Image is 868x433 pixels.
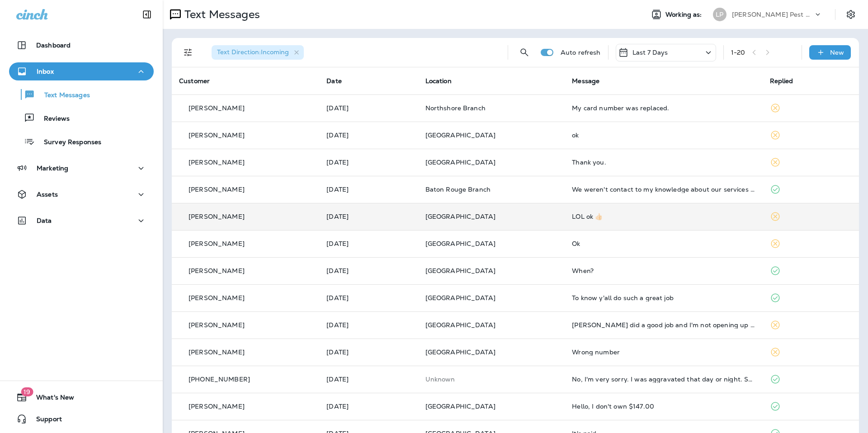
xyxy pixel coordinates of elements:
span: Northshore Branch [425,104,486,112]
p: Text Messages [35,91,90,100]
p: Sep 6, 2025 10:24 AM [326,348,410,356]
button: Data [9,212,154,230]
span: [GEOGRAPHIC_DATA] [425,240,495,248]
button: Filters [179,43,197,61]
div: Thank you. [572,159,755,166]
p: Last 7 Days [632,49,668,56]
div: LP [713,8,726,21]
div: Text Direction:Incoming [212,45,304,60]
div: No, I'm very sorry. I was aggravated that day or night. Someone just came the other day and got u... [572,376,755,383]
p: Sep 9, 2025 03:16 PM [326,213,410,220]
div: When? [572,267,755,274]
span: Working as: [665,11,704,19]
p: Sep 9, 2025 03:56 PM [326,186,410,193]
p: Marketing [37,165,68,172]
span: Customer [179,77,210,85]
p: [PERSON_NAME] [189,267,245,274]
button: 19What's New [9,388,154,406]
p: [PERSON_NAME] [189,186,245,193]
button: Settings [843,6,859,23]
span: Baton Rouge Branch [425,185,491,193]
p: Sep 9, 2025 06:37 PM [326,132,410,139]
button: Assets [9,185,154,203]
p: Survey Responses [35,138,101,147]
button: Dashboard [9,36,154,54]
p: [PERSON_NAME] [189,240,245,247]
p: Sep 5, 2025 01:43 PM [326,403,410,410]
p: [PERSON_NAME] [189,104,245,112]
button: Inbox [9,62,154,80]
button: Reviews [9,108,154,127]
div: Josh did a good job and I'm not opening up a google account. I will tip him next time. Thanks. [572,321,755,329]
button: Support [9,410,154,428]
button: Survey Responses [9,132,154,151]
p: Auto refresh [561,49,601,56]
span: Location [425,77,452,85]
p: New [830,49,844,56]
button: Text Messages [9,85,154,104]
p: [PERSON_NAME] [189,132,245,139]
p: [PERSON_NAME] [189,321,245,329]
div: My card number was replaced. [572,104,755,112]
p: Assets [37,191,58,198]
span: [GEOGRAPHIC_DATA] [425,321,495,329]
p: Text Messages [181,8,260,21]
p: This customer does not have a last location and the phone number they messaged is not assigned to... [425,376,558,383]
span: What's New [27,394,74,405]
p: [PERSON_NAME] [189,403,245,410]
p: Data [37,217,52,224]
span: [GEOGRAPHIC_DATA] [425,294,495,302]
div: To know y'all do such a great job [572,294,755,301]
span: [GEOGRAPHIC_DATA] [425,158,495,166]
span: [GEOGRAPHIC_DATA] [425,131,495,139]
span: [GEOGRAPHIC_DATA] [425,212,495,221]
p: Sep 5, 2025 03:32 PM [326,376,410,383]
span: Support [27,415,62,426]
div: Ok [572,240,755,247]
p: [PERSON_NAME] [189,294,245,301]
p: Reviews [35,115,70,123]
div: LOL ok 👍🏻 [572,213,755,220]
span: 19 [21,387,33,396]
p: [PHONE_NUMBER] [189,376,250,383]
span: [GEOGRAPHIC_DATA] [425,402,495,410]
div: 1 - 20 [731,49,745,56]
div: ok [572,132,755,139]
p: Sep 9, 2025 04:29 PM [326,159,410,166]
p: [PERSON_NAME] [189,159,245,166]
span: Text Direction : Incoming [217,48,289,56]
button: Search Messages [515,43,533,61]
div: Wrong number [572,348,755,356]
p: Sep 9, 2025 12:26 PM [326,240,410,247]
span: [GEOGRAPHIC_DATA] [425,267,495,275]
p: Dashboard [36,42,71,49]
p: [PERSON_NAME] [189,213,245,220]
div: Hello, I don't own $147.00 [572,403,755,410]
button: Collapse Sidebar [134,5,160,24]
p: Sep 10, 2025 09:01 AM [326,104,410,112]
span: Message [572,77,599,85]
p: [PERSON_NAME] [189,348,245,356]
button: Marketing [9,159,154,177]
span: [GEOGRAPHIC_DATA] [425,348,495,356]
p: Sep 6, 2025 01:23 PM [326,321,410,329]
p: Sep 7, 2025 11:29 AM [326,294,410,301]
div: We weren't contact to my knowledge about our services till I reached out, only to be made aware w... [572,186,755,193]
p: [PERSON_NAME] Pest Control [732,11,813,18]
p: Sep 9, 2025 11:20 AM [326,267,410,274]
p: Inbox [37,68,54,75]
span: Replied [770,77,793,85]
span: Date [326,77,342,85]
